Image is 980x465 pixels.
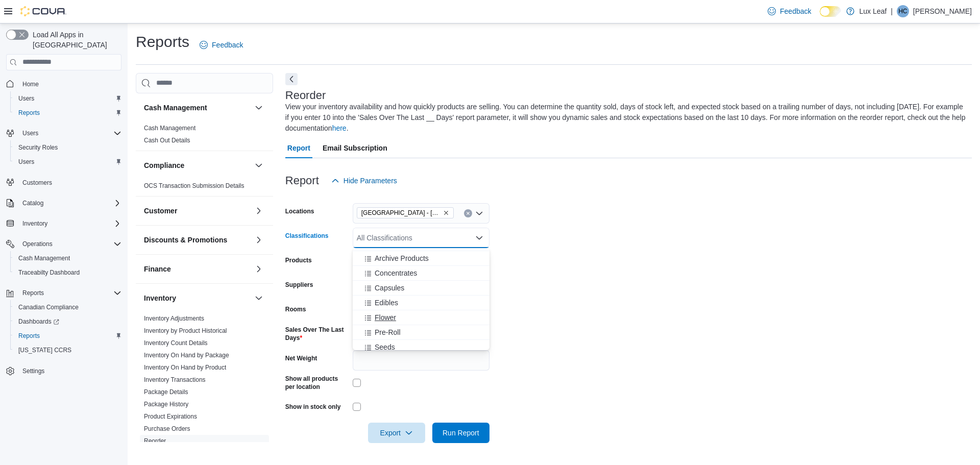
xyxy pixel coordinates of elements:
span: Calgary - Taradale [357,207,454,218]
button: Cash Management [253,102,265,114]
h3: Reorder [285,89,326,102]
a: Cash Management [14,252,74,264]
span: Customers [22,179,52,187]
button: Next [285,73,298,85]
button: Discounts & Promotions [144,235,251,245]
a: Traceabilty Dashboard [14,266,84,279]
a: Dashboards [14,315,63,328]
span: Customers [18,176,121,189]
span: Dashboards [14,315,121,328]
span: Feedback [780,6,811,16]
span: Inventory [18,217,121,230]
button: Capsules [353,281,489,296]
a: Product Expirations [144,413,197,420]
span: Package History [144,400,188,408]
button: Operations [18,238,57,250]
button: Reports [10,106,126,120]
span: Traceabilty Dashboard [14,266,121,279]
label: Net Weight [285,354,317,362]
h3: Customer [144,206,177,216]
span: Home [22,80,39,88]
span: Report [287,138,310,158]
button: Inventory [2,216,126,231]
a: Package Details [144,388,188,396]
span: Hide Parameters [344,176,397,186]
button: Inventory [253,292,265,304]
button: Traceabilty Dashboard [10,265,126,280]
h3: Discounts & Promotions [144,235,227,245]
button: Security Roles [10,140,126,155]
span: Reports [18,287,121,299]
span: Operations [18,238,121,250]
span: Inventory Adjustments [144,314,204,323]
button: Reports [2,286,126,300]
span: Reorder [144,437,166,445]
button: Close list of options [475,234,483,242]
a: Customers [18,177,56,189]
span: Reports [14,107,121,119]
button: Remove Calgary - Taradale from selection in this group [443,210,449,216]
button: Users [10,91,126,106]
button: Discounts & Promotions [253,234,265,246]
span: Inventory On Hand by Package [144,351,229,359]
span: Reports [22,289,44,297]
button: Users [10,155,126,169]
label: Sales Over The Last Days [285,326,349,342]
h3: Inventory [144,293,176,303]
button: Home [2,77,126,91]
button: Edibles [353,296,489,310]
div: Cash Management [136,122,273,151]
a: Package History [144,401,188,408]
span: Reports [14,330,121,342]
span: Washington CCRS [14,344,121,356]
span: Load All Apps in [GEOGRAPHIC_DATA] [29,30,121,50]
span: Capsules [375,283,404,293]
button: Customer [253,205,265,217]
label: Rooms [285,305,306,313]
span: Users [18,127,121,139]
button: Finance [253,263,265,275]
button: [US_STATE] CCRS [10,343,126,357]
span: Purchase Orders [144,425,190,433]
span: Reports [18,109,40,117]
span: Edibles [375,298,398,308]
label: Locations [285,207,314,215]
button: Catalog [18,197,47,209]
span: Canadian Compliance [18,303,79,311]
a: Home [18,78,43,90]
button: Open list of options [475,209,483,217]
span: HC [898,5,907,17]
a: Reports [14,107,44,119]
button: Pre-Roll [353,325,489,340]
span: Users [18,94,34,103]
a: Inventory Count Details [144,339,208,347]
button: Compliance [144,160,251,170]
button: Seeds [353,340,489,355]
button: Inventory [18,217,52,230]
nav: Complex example [6,72,121,405]
span: Inventory by Product Historical [144,327,227,335]
div: Inventory [136,312,273,463]
span: Seeds [375,342,395,352]
span: Inventory [22,219,47,228]
span: Run Report [443,428,479,438]
a: Reports [14,330,44,342]
a: Feedback [195,35,247,55]
a: Feedback [764,1,815,21]
a: Inventory Adjustments [144,315,204,322]
button: Clear input [464,209,472,217]
button: Archive Products [353,251,489,266]
span: Cash Management [18,254,70,262]
span: Reports [18,332,40,340]
span: Users [18,158,34,166]
button: Users [2,126,126,140]
button: Catalog [2,196,126,210]
span: Canadian Compliance [14,301,121,313]
span: Pre-Roll [375,327,401,337]
button: Customer [144,206,251,216]
button: Hide Parameters [327,170,401,191]
label: Classifications [285,232,329,240]
span: Traceabilty Dashboard [18,268,80,277]
a: [US_STATE] CCRS [14,344,76,356]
